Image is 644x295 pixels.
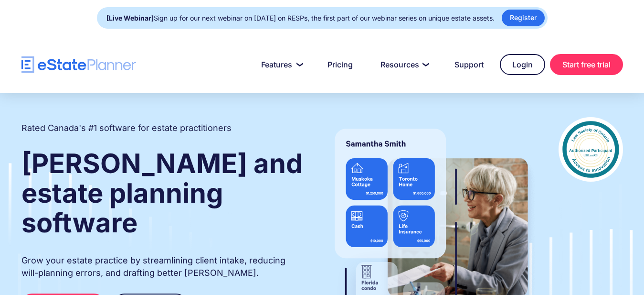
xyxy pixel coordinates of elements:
[443,55,495,74] a: Support
[21,122,232,134] h2: Rated Canada's #1 software for estate practitioners
[21,56,136,73] a: home
[550,54,623,75] a: Start free trial
[316,55,364,74] a: Pricing
[250,55,311,74] a: Features
[502,10,545,26] a: Register
[106,11,495,25] div: Sign up for our next webinar on [DATE] on RESPs, the first part of our webinar series on unique e...
[21,254,304,279] p: Grow your estate practice by streamlining client intake, reducing will-planning errors, and draft...
[21,147,303,239] strong: [PERSON_NAME] and estate planning software
[500,54,545,75] a: Login
[369,55,438,74] a: Resources
[106,14,154,22] strong: [Live Webinar]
